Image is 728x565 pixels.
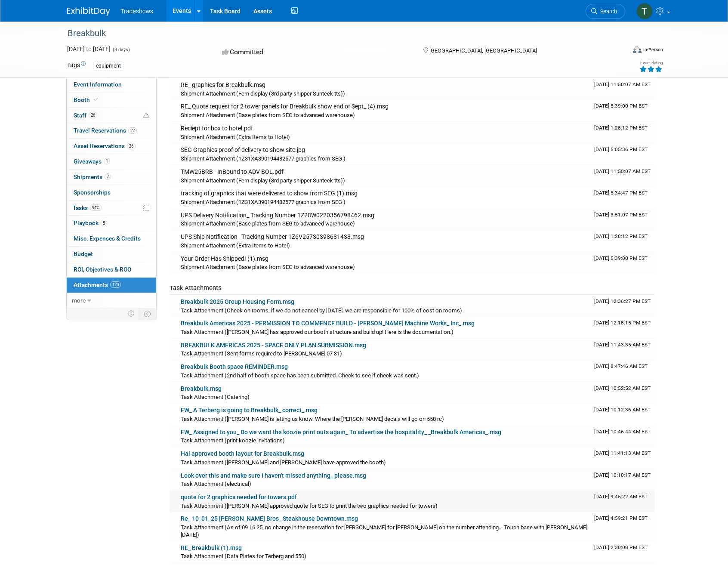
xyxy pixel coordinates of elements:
td: Upload Timestamp [591,230,654,252]
span: Upload Timestamp [594,342,651,348]
span: 94% [90,204,102,211]
a: BREAKBULK AMERICAS 2025 - SPACE ONLY PLAN SUBMISSION.msg [181,342,366,349]
span: Shipment Attachment (Fern display (3rd party shipper Sunteck tts)) [181,90,345,97]
span: 26 [127,143,136,149]
span: Upload Timestamp [594,407,651,413]
span: Task Attachment ([PERSON_NAME] is letting us know. Where the [PERSON_NAME] decals will go on 550 rc) [181,416,444,422]
span: Upload Timestamp [594,168,651,174]
td: Upload Timestamp [591,447,654,469]
a: ROI, Objectives & ROO [67,262,156,277]
td: Upload Timestamp [591,541,654,563]
span: Sponsorships [74,189,111,196]
span: Upload Timestamp [594,363,648,369]
span: Upload Timestamp [594,125,648,131]
span: Asset Reservations [74,142,136,149]
a: Breakbulk Booth space REMINDER.msg [181,363,288,370]
span: Giveaways [74,158,110,165]
a: Booth [67,93,156,108]
div: tracking of graphics that were delivered to show from SEG (1).msg [181,190,587,198]
div: UPS Delivery Notification_ Tracking Number 1Z28W0220356798462.msg [181,212,587,219]
a: Giveaways1 [67,154,156,169]
a: Breakbulk Americas 2025 - PERMISSION TO COMMENCE BUILD - [PERSON_NAME] Machine Works_ Inc_.msg [181,320,475,327]
span: Task Attachment (Sent forms required to [PERSON_NAME] 07 31) [181,350,342,357]
span: to [85,46,93,52]
span: 22 [128,127,137,134]
td: Upload Timestamp [591,209,654,230]
span: Booth [74,96,100,103]
span: Upload Timestamp [594,429,651,435]
a: Shipments7 [67,170,156,185]
span: 7 [105,173,111,180]
span: Upload Timestamp [594,212,648,218]
a: Sponsorships [67,185,156,200]
td: Upload Timestamp [591,295,654,317]
td: Tags [67,61,86,71]
div: SEG Graphics proof of delivery to show site.jpg [181,146,587,154]
span: Task Attachment (Catering) [181,394,250,400]
td: Toggle Event Tabs [139,308,157,319]
span: Task Attachment (2nd half of booth space has been submitted. Check to see if check was sent.) [181,372,419,379]
span: Shipment Attachment (Fern display (3rd party shipper Sunteck tts)) [181,177,345,184]
span: 1 [104,158,110,164]
td: Upload Timestamp [591,78,654,100]
span: Shipment Attachment (Base plates from SEG to advanced warehouse) [181,112,355,118]
span: Shipment Attachment (1Z31XA390194482577 graphics from SEG ) [181,155,345,162]
span: Shipment Attachment (Extra Items to Hotel) [181,134,290,140]
td: Upload Timestamp [591,382,654,404]
td: Upload Timestamp [591,143,654,165]
a: Misc. Expenses & Credits [67,231,156,246]
span: Shipment Attachment (1Z31XA390194482577 graphics from SEG ) [181,199,345,205]
td: Upload Timestamp [591,426,654,447]
span: Shipment Attachment (Base plates from SEG to advanced warehouse) [181,220,355,227]
a: Staff26 [67,108,156,123]
td: Upload Timestamp [591,122,654,143]
a: Breakbulk 2025 Group Housing Form.msg [181,298,294,305]
div: UPS Ship Notification_ Tracking Number 1Z6V25730398681438.msg [181,233,587,241]
span: Staff [74,112,97,119]
span: Task Attachment (Check on rooms, if we do not cancel by [DATE], we are responsible for 100% of co... [181,307,462,314]
img: Format-Inperson.png [633,46,642,53]
span: Upload Timestamp [594,320,651,326]
span: Upload Timestamp [594,515,648,521]
span: Upload Timestamp [594,190,648,196]
span: 120 [110,281,121,288]
td: Upload Timestamp [591,491,654,512]
span: Task Attachments [170,284,222,292]
span: Shipments [74,173,111,180]
span: Shipment Attachment (Extra Items to Hotel) [181,242,290,249]
span: Upload Timestamp [594,472,651,478]
span: Task Attachment (electrical) [181,481,251,487]
td: Upload Timestamp [591,100,654,121]
a: Playbook5 [67,216,156,231]
div: equipment [93,62,123,71]
span: Playbook [74,219,107,226]
img: Tyler Wright [636,3,653,19]
span: Event Information [74,81,122,88]
span: Task Attachment ([PERSON_NAME] has approved our booth structure and build up! Here is the documen... [181,329,453,335]
span: Task Attachment (As of 09 16 25, no change in the reservation for [PERSON_NAME] for [PERSON_NAME]... [181,524,587,538]
span: Upload Timestamp [594,103,648,109]
span: Upload Timestamp [594,233,648,239]
a: quote for 2 graphics needed for towers.pdf [181,494,297,500]
span: Upload Timestamp [594,544,648,550]
a: Look over this and make sure I haven't missed anything_ please.msg [181,472,366,479]
span: Attachments [74,281,121,288]
td: Upload Timestamp [591,165,654,187]
div: RE_ graphics for Breakbulk.msg [181,81,587,89]
div: In-Person [643,46,663,53]
a: Event Information [67,77,156,92]
a: Hal approved booth layout for Breakbulk.msg [181,450,304,457]
span: Task Attachment (Data Plates for Terberg and 550) [181,553,306,559]
a: Budget [67,247,156,262]
span: Upload Timestamp [594,450,651,456]
span: Upload Timestamp [594,255,648,261]
a: more [67,293,156,308]
td: Upload Timestamp [591,187,654,208]
span: Travel Reservations [74,127,137,134]
td: Upload Timestamp [591,252,654,274]
div: Event Rating [639,61,663,65]
span: Task Attachment ([PERSON_NAME] approved quote for SEG to print the two graphics needed for towers) [181,503,438,509]
span: Potential Scheduling Conflict -- at least one attendee is tagged in another overlapping event. [143,112,149,120]
a: Travel Reservations22 [67,123,156,138]
div: Committed [219,45,410,60]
